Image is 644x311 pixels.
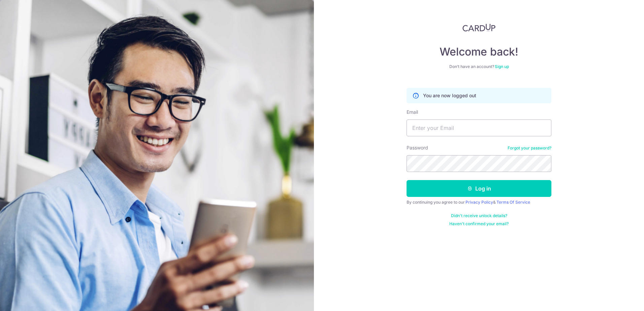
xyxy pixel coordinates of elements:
[407,45,551,59] h4: Welcome back!
[407,119,551,136] input: Enter your Email
[495,64,509,69] a: Sign up
[407,109,418,115] label: Email
[465,200,493,205] a: Privacy Policy
[451,213,507,218] a: Didn't receive unlock details?
[407,180,551,197] button: Log in
[407,64,551,69] div: Don’t have an account?
[496,200,530,205] a: Terms Of Service
[508,145,551,151] a: Forgot your password?
[423,92,476,99] p: You are now logged out
[462,24,495,32] img: CardUp Logo
[449,221,509,227] a: Haven't confirmed your email?
[407,200,551,205] div: By continuing you agree to our &
[407,144,428,151] label: Password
